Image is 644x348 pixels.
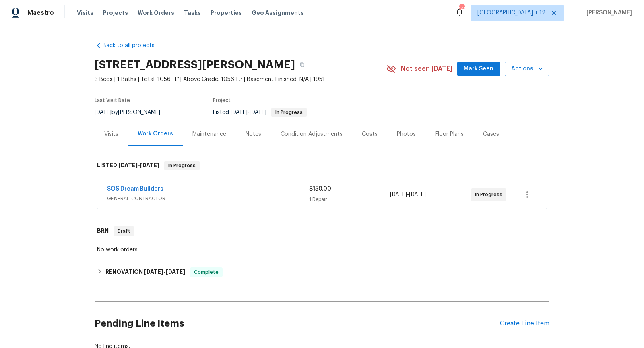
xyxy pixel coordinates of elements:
[95,153,549,178] div: LISTED [DATE]-[DATE]In Progress
[95,98,130,103] span: Last Visit Date
[435,130,464,138] div: Floor Plans
[231,110,266,115] span: -
[95,41,172,50] a: Back to all projects
[213,98,231,103] span: Project
[165,162,199,170] span: In Progress
[97,226,109,236] h6: BRN
[250,110,266,115] span: [DATE]
[95,263,549,282] div: RENOVATION [DATE]-[DATE]Complete
[105,267,185,277] h6: RENOVATION
[95,75,386,83] span: 3 Beds | 1 Baths | Total: 1056 ft² | Above Grade: 1056 ft² | Basement Finished: N/A | 1951
[483,130,499,138] div: Cases
[397,130,416,138] div: Photos
[191,268,222,276] span: Complete
[401,65,452,73] span: Not seen [DATE]
[140,162,159,168] span: [DATE]
[107,186,163,192] a: SOS Dream Builders
[95,61,295,69] h2: [STREET_ADDRESS][PERSON_NAME]
[103,9,128,17] span: Projects
[459,5,464,13] div: 148
[95,218,549,244] div: BRN Draft
[464,64,493,74] span: Mark Seen
[295,58,310,72] button: Copy Address
[252,9,304,17] span: Geo Assignments
[583,9,632,17] span: [PERSON_NAME]
[144,269,185,275] span: -
[118,162,159,168] span: -
[166,269,185,275] span: [DATE]
[97,161,159,170] h6: LISTED
[500,320,549,327] div: Create Line Item
[505,62,549,77] button: Actions
[309,195,390,203] div: 1 Repair
[475,191,506,199] span: In Progress
[95,110,111,115] span: [DATE]
[213,110,307,115] span: Listed
[184,10,201,16] span: Tasks
[272,110,306,115] span: In Progress
[211,9,242,17] span: Properties
[457,62,500,77] button: Mark Seen
[362,130,378,138] div: Costs
[192,130,226,138] div: Maintenance
[511,64,543,74] span: Actions
[104,130,118,138] div: Visits
[95,305,500,342] h2: Pending Line Items
[246,130,261,138] div: Notes
[97,246,547,254] div: No work orders.
[390,191,426,199] span: -
[77,9,93,17] span: Visits
[27,9,54,17] span: Maestro
[409,192,426,197] span: [DATE]
[114,227,134,235] span: Draft
[118,162,138,168] span: [DATE]
[107,195,309,203] span: GENERAL_CONTRACTOR
[231,110,248,115] span: [DATE]
[390,192,407,197] span: [DATE]
[144,269,163,275] span: [DATE]
[477,9,545,17] span: [GEOGRAPHIC_DATA] + 12
[138,130,173,138] div: Work Orders
[95,108,170,117] div: by [PERSON_NAME]
[281,130,343,138] div: Condition Adjustments
[309,186,331,192] span: $150.00
[138,9,174,17] span: Work Orders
